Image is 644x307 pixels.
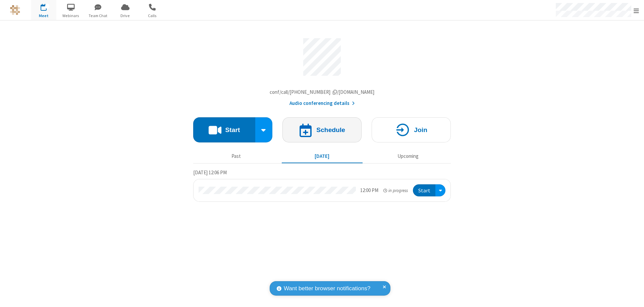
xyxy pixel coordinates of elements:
[289,100,355,107] button: Audio conferencing details
[45,4,50,9] div: 1
[10,5,20,15] img: QA Selenium DO NOT DELETE OR CHANGE
[413,184,435,197] button: Start
[58,13,84,19] span: Webinars
[255,117,273,142] div: Start conference options
[282,117,362,142] button: Schedule
[270,89,375,95] span: Copy my meeting room link
[360,187,378,194] div: 12:00 PM
[435,184,445,197] div: Open menu
[196,150,277,163] button: Past
[316,127,345,133] h4: Schedule
[627,290,639,302] iframe: Chat
[270,88,375,96] button: Copy my meeting room linkCopy my meeting room link
[284,284,370,293] span: Want better browser notifications?
[414,127,427,133] h4: Join
[193,117,255,142] button: Start
[193,169,451,202] section: Today's Meetings
[225,127,240,133] h4: Start
[282,150,363,163] button: [DATE]
[368,150,448,163] button: Upcoming
[193,33,451,107] section: Account details
[193,169,227,176] span: [DATE] 12:06 PM
[86,13,111,19] span: Team Chat
[140,13,165,19] span: Calls
[372,117,451,142] button: Join
[383,187,408,194] em: in progress
[113,13,138,19] span: Drive
[31,13,56,19] span: Meet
